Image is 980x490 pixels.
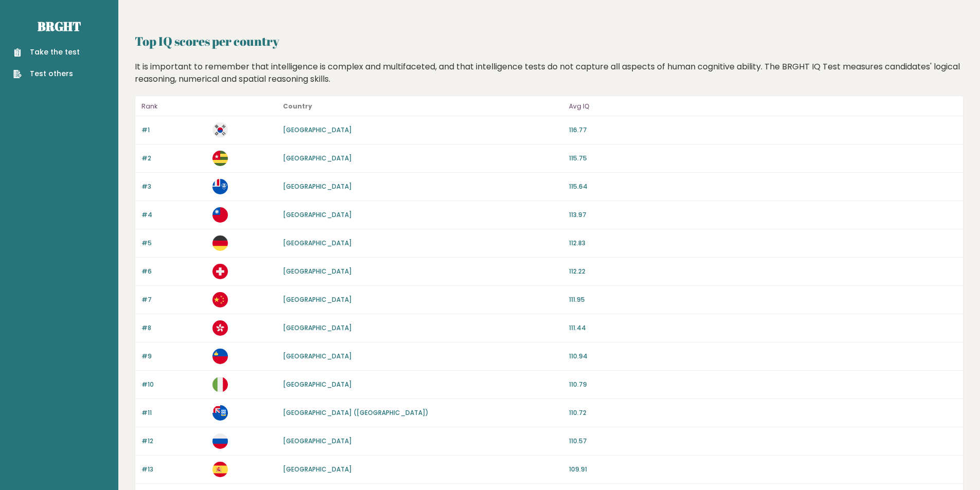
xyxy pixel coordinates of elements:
p: 109.91 [569,465,957,474]
p: Avg IQ [569,100,957,113]
a: [GEOGRAPHIC_DATA] [283,267,352,276]
b: Country [283,102,312,111]
img: de.svg [212,235,228,251]
p: #10 [141,380,206,389]
p: 115.64 [569,182,957,191]
img: tf.svg [212,179,228,194]
img: fk.svg [212,405,228,421]
a: Brght [38,18,81,34]
a: [GEOGRAPHIC_DATA] [283,352,352,360]
p: #3 [141,182,206,191]
p: 110.79 [569,380,957,389]
p: 110.72 [569,408,957,418]
a: [GEOGRAPHIC_DATA] [283,295,352,304]
p: #6 [141,267,206,276]
img: tg.svg [212,151,228,166]
img: es.svg [212,462,228,477]
a: Take the test [13,47,80,58]
p: #1 [141,125,206,135]
a: Test others [13,68,80,79]
p: 111.95 [569,295,957,304]
p: #8 [141,323,206,333]
p: 110.57 [569,437,957,446]
img: li.svg [212,349,228,364]
h2: Top IQ scores per country [135,32,964,50]
a: [GEOGRAPHIC_DATA] [283,239,352,247]
p: #5 [141,239,206,248]
a: [GEOGRAPHIC_DATA] [283,154,352,162]
img: kr.svg [212,122,228,138]
p: #11 [141,408,206,418]
a: [GEOGRAPHIC_DATA] [283,182,352,191]
p: #2 [141,154,206,163]
a: [GEOGRAPHIC_DATA] [283,465,352,474]
p: 115.75 [569,154,957,163]
p: #13 [141,465,206,474]
p: 111.44 [569,323,957,333]
p: #7 [141,295,206,304]
p: #12 [141,437,206,446]
p: 110.94 [569,352,957,361]
img: hk.svg [212,320,228,336]
div: It is important to remember that intelligence is complex and multifaceted, and that intelligence ... [131,61,968,85]
p: 116.77 [569,125,957,135]
a: [GEOGRAPHIC_DATA] [283,437,352,445]
img: it.svg [212,377,228,392]
p: 112.22 [569,267,957,276]
p: #9 [141,352,206,361]
a: [GEOGRAPHIC_DATA] [283,380,352,389]
p: #4 [141,210,206,220]
p: 113.97 [569,210,957,220]
p: 112.83 [569,239,957,248]
img: ru.svg [212,433,228,449]
img: cn.svg [212,292,228,307]
a: [GEOGRAPHIC_DATA] [283,125,352,134]
a: [GEOGRAPHIC_DATA] [283,323,352,332]
p: Rank [141,100,206,113]
img: tw.svg [212,207,228,223]
img: ch.svg [212,264,228,279]
a: [GEOGRAPHIC_DATA] ([GEOGRAPHIC_DATA]) [283,408,429,417]
a: [GEOGRAPHIC_DATA] [283,210,352,219]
